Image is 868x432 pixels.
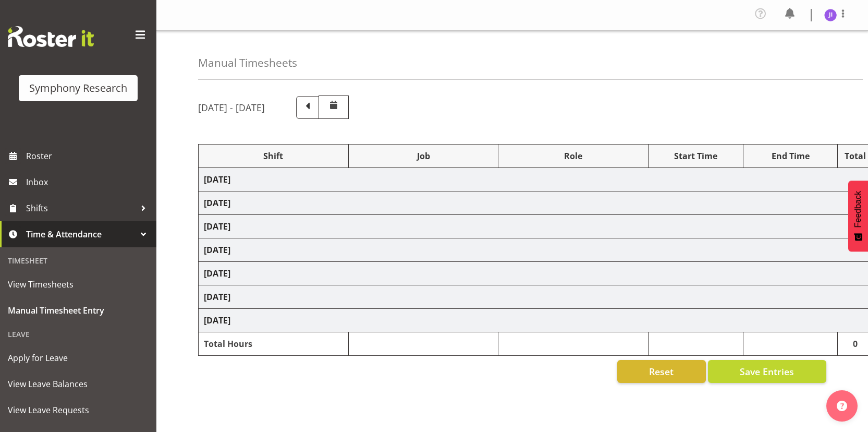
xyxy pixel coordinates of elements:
div: End Time [749,150,833,162]
a: View Timesheets [3,271,154,297]
div: Leave [3,323,154,345]
span: Save Entries [740,365,794,378]
button: Reset [617,360,706,383]
span: Shifts [26,200,136,216]
span: Feedback [853,191,863,227]
div: Timesheet [3,250,154,271]
h5: [DATE] - [DATE] [198,102,265,113]
div: Job [354,150,493,162]
span: Roster [26,148,151,164]
div: Shift [204,150,343,162]
div: Total [843,150,867,162]
span: View Leave Balances [8,376,149,392]
span: Apply for Leave [8,350,149,366]
div: Symphony Research [29,80,127,96]
img: jonathan-isidoro5583.jpg [824,9,837,21]
button: Save Entries [708,360,826,383]
a: View Leave Requests [3,397,154,423]
span: Inbox [26,174,151,190]
a: Manual Timesheet Entry [3,297,154,323]
span: Manual Timesheet Entry [8,303,149,318]
button: Feedback - Show survey [848,181,868,251]
span: View Leave Requests [8,402,149,418]
span: Time & Attendance [26,226,136,242]
span: Reset [649,365,674,378]
div: Start Time [654,150,738,162]
td: Total Hours [199,332,349,356]
span: View Timesheets [8,277,149,292]
img: Rosterit website logo [8,26,94,47]
div: Role [504,150,643,162]
a: View Leave Balances [3,371,154,397]
a: Apply for Leave [3,345,154,371]
img: help-xxl-2.png [837,401,847,411]
h4: Manual Timesheets [198,57,297,69]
